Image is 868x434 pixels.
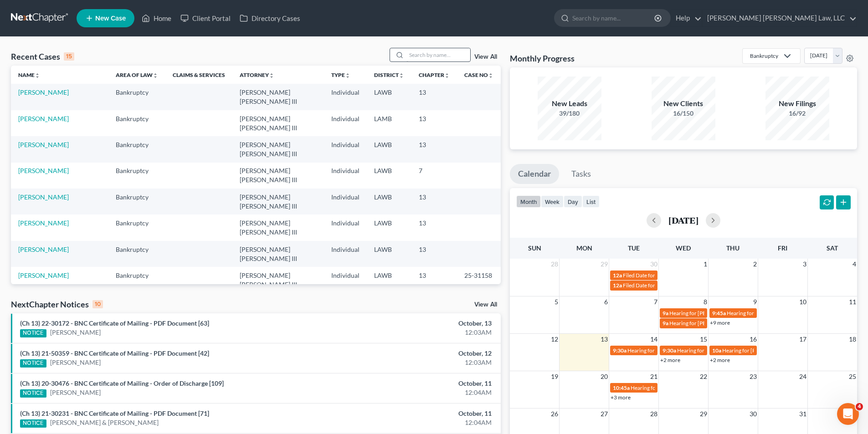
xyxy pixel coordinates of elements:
span: 19 [550,371,559,382]
div: NextChapter Notices [11,299,103,310]
div: 39/180 [538,109,601,118]
span: 28 [649,408,658,419]
a: (Ch 13) 20-30476 - BNC Certificate of Mailing - Order of Discharge [109] [20,379,224,387]
td: Individual [324,136,367,162]
span: 5 [554,296,559,307]
div: 12:03AM [340,328,492,337]
td: Individual [324,267,367,293]
span: 22 [699,371,708,382]
td: 7 [411,163,457,189]
td: Bankruptcy [108,241,165,267]
span: 4 [852,259,857,270]
td: [PERSON_NAME] [PERSON_NAME] III [232,163,324,189]
div: Recent Cases [11,51,74,62]
div: NOTICE [20,389,46,398]
td: Bankruptcy [108,267,165,293]
div: New Filings [765,98,829,109]
button: week [541,195,564,208]
td: 13 [411,267,457,293]
a: View All [474,54,497,60]
td: [PERSON_NAME] [PERSON_NAME] III [232,110,324,136]
td: LAMB [367,110,411,136]
div: New Clients [652,98,715,109]
td: Individual [324,241,367,267]
button: month [516,195,541,208]
span: 12 [550,334,559,345]
span: 10:45a [613,384,630,391]
a: Attorneyunfold_more [240,71,274,78]
span: Tue [628,244,640,252]
a: Home [137,10,176,26]
span: 25 [848,371,857,382]
span: 8 [703,296,708,307]
span: 23 [749,371,758,382]
a: [PERSON_NAME] [18,193,69,201]
a: +2 more [710,357,730,363]
span: 9a [663,320,668,327]
a: Client Portal [176,10,235,26]
div: October, 13 [340,319,492,328]
i: unfold_more [35,73,40,78]
div: NOTICE [20,329,46,337]
h3: Monthly Progress [510,53,575,64]
td: Bankruptcy [108,110,165,136]
span: 7 [653,296,658,307]
a: +9 more [710,319,730,326]
a: (Ch 13) 21-30231 - BNC Certificate of Mailing - PDF Document [71] [20,409,209,417]
td: 13 [411,84,457,110]
a: +2 more [660,357,680,363]
a: Tasks [563,164,599,184]
a: Calendar [510,164,559,184]
a: Case Nounfold_more [464,71,493,78]
td: 13 [411,214,457,240]
span: 14 [649,334,658,345]
span: Hearing for [PERSON_NAME] [727,310,798,317]
span: 17 [798,334,807,345]
span: 9:30a [663,347,676,354]
td: [PERSON_NAME] [PERSON_NAME] III [232,136,324,162]
td: LAWB [367,189,411,214]
span: Hearing for [PERSON_NAME] [669,320,740,327]
input: Search by name... [572,10,656,26]
span: 9:30a [613,347,627,354]
span: New Case [95,15,126,22]
span: Sat [827,244,838,252]
td: LAWB [367,241,411,267]
div: 12:03AM [340,358,492,367]
td: LAWB [367,136,411,162]
input: Search by name... [406,48,470,61]
td: Individual [324,163,367,189]
td: Individual [324,110,367,136]
span: Hearing for [US_STATE] Safety Association of Timbermen - Self I [627,347,777,354]
button: day [564,195,582,208]
td: Individual [324,214,367,240]
a: View All [474,301,497,308]
a: Area of Lawunfold_more [116,71,158,78]
span: 9:45a [712,310,726,317]
a: [PERSON_NAME] & [PERSON_NAME] [50,418,159,427]
span: 10 [798,296,807,307]
td: Bankruptcy [108,84,165,110]
span: 12a [613,282,622,289]
div: 12:04AM [340,388,492,397]
span: 28 [550,259,559,270]
span: Hearing for [PERSON_NAME] [669,310,740,317]
td: Bankruptcy [108,189,165,214]
span: Sun [528,244,541,252]
span: 12a [613,272,622,279]
a: Help [671,10,702,26]
i: unfold_more [488,73,493,78]
a: [PERSON_NAME] [18,141,69,148]
span: 31 [798,408,807,419]
span: 30 [649,259,658,270]
span: 1 [703,259,708,270]
td: Individual [324,189,367,214]
span: Filed Date for [PERSON_NAME] [623,282,699,289]
i: unfold_more [345,73,350,78]
span: 16 [749,334,758,345]
span: Fri [778,244,787,252]
td: 13 [411,241,457,267]
div: Bankruptcy [750,52,778,60]
span: 21 [649,371,658,382]
td: Individual [324,84,367,110]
